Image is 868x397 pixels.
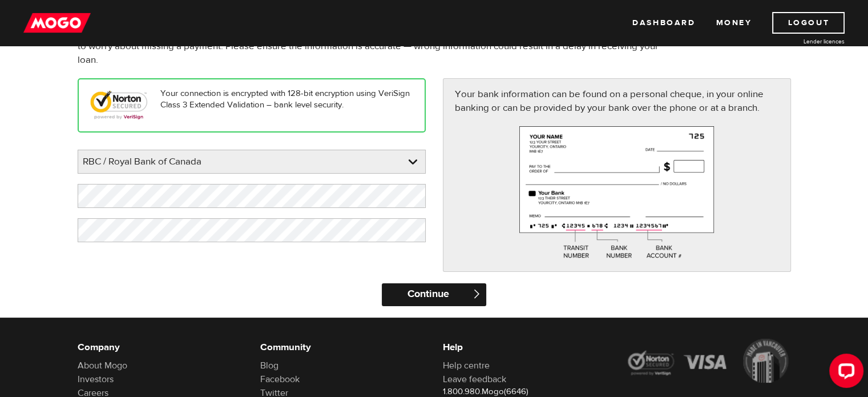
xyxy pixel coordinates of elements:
a: Logout [772,12,845,34]
p: Your bank information can be found on a personal cheque, in your online banking or can be provide... [455,87,779,115]
p: Your connection is encrypted with 128-bit encryption using VeriSign Class 3 Extended Validation –... [90,88,413,111]
h6: Company [78,340,243,354]
iframe: LiveChat chat widget [820,349,868,397]
p: This is the bank account where we will deposit your loan. Automated payments will also be withdra... [78,26,669,67]
a: Blog [260,360,278,371]
a: Help centre [443,360,490,371]
a: Facebook [260,374,300,385]
a: About Mogo [78,360,127,371]
a: Money [716,12,752,34]
img: mogo_logo-11ee424be714fa7cbb0f0f49df9e16ec.png [23,12,91,34]
a: Leave feedback [443,374,506,385]
a: Dashboard [632,12,695,34]
img: legal-icons-92a2ffecb4d32d839781d1b4e4802d7b.png [625,339,791,383]
a: Lender licences [759,37,845,46]
a: Investors [78,374,114,385]
img: paycheck-large-7c426558fe069eeec9f9d0ad74ba3ec2.png [519,126,714,259]
input: Continue [382,283,486,306]
h6: Community [260,340,426,354]
span:  [472,289,482,299]
h6: Help [443,340,608,354]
